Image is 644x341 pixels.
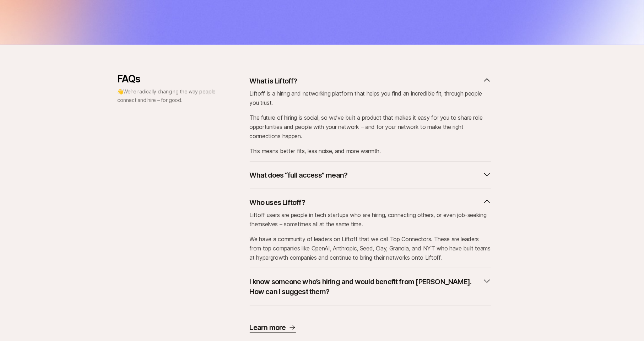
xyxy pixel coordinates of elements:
p: Liftoff users are people in tech startups who are hiring, connecting others, or even job-seeking ... [250,210,491,229]
p: Liftoff is a hiring and networking platform that helps you find an incredible fit, through people... [250,89,491,107]
p: FAQs [118,73,217,85]
p: 👋 [118,87,217,104]
button: I know someone who’s hiring and would benefit from [PERSON_NAME]. How can I suggest them? [250,274,491,299]
p: This means better fits, less noise, and more warmth. [250,146,491,156]
div: What is Liftoff? [250,89,491,156]
button: Who uses Liftoff? [250,195,491,210]
span: We’re radically changing the way people connect and hire – for good. [118,88,216,103]
p: We have a community of leaders on Liftoff that we call Top Connectors. These are leaders from top... [250,234,491,262]
a: Learn more [250,323,296,333]
p: What does “full access” mean? [250,170,348,180]
button: What does “full access” mean? [250,167,491,183]
div: Who uses Liftoff? [250,210,491,262]
button: What is Liftoff? [250,73,491,89]
p: Learn more [250,323,286,332]
p: What is Liftoff? [250,76,297,86]
p: The future of hiring is social, so we’ve built a product that makes it easy for you to share role... [250,113,491,141]
p: Who uses Liftoff? [250,197,305,207]
p: I know someone who’s hiring and would benefit from [PERSON_NAME]. How can I suggest them? [250,277,480,297]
